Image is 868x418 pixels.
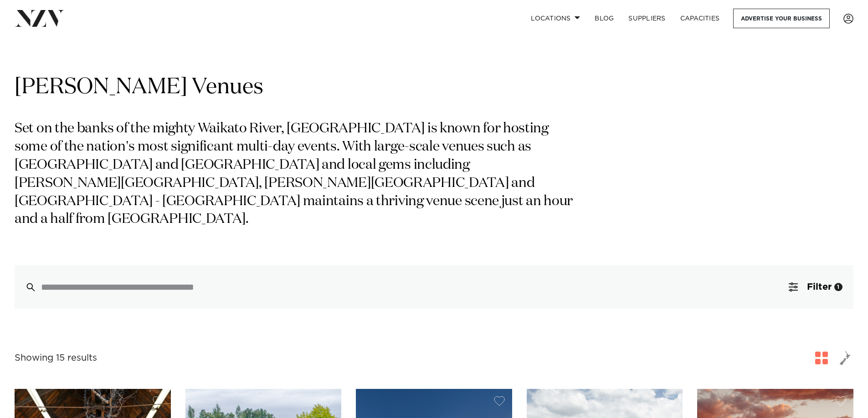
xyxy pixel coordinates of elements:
[778,265,853,309] button: Filter1
[15,120,578,229] p: Set on the banks of the mighty Waikato River, [GEOGRAPHIC_DATA] is known for hosting some of the ...
[15,10,64,26] img: nzv-logo.png
[15,351,97,365] div: Showing 15 results
[15,73,853,102] h1: [PERSON_NAME] Venues
[621,9,673,28] a: SUPPLIERS
[733,9,830,28] a: Advertise your business
[524,9,587,28] a: Locations
[807,282,832,292] span: Filter
[587,9,621,28] a: BLOG
[834,283,842,291] div: 1
[673,9,727,28] a: Capacities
